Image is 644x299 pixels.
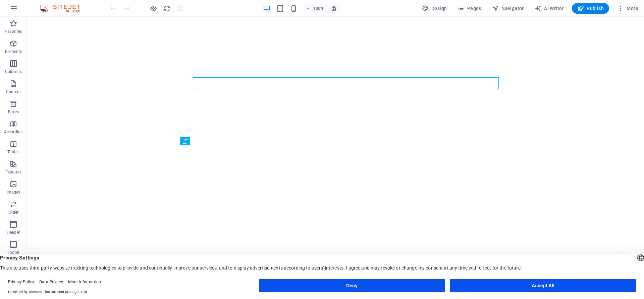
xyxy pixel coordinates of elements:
[5,29,22,34] p: Favorites
[532,3,567,14] button: AI Writer
[489,3,527,14] button: Navigator
[331,5,337,11] i: On resize automatically adjust zoom level to fit chosen device.
[149,4,157,12] button: Click here to leave preview mode and continue editing
[39,4,89,12] img: Editor Logo
[163,4,171,12] button: reload
[455,3,484,14] button: Pages
[614,3,641,14] button: More
[492,5,524,12] span: Navigator
[572,3,609,14] button: Publish
[577,5,604,12] span: Publish
[8,210,19,215] p: Slider
[422,5,447,12] span: Design
[6,89,21,94] p: Content
[8,109,19,115] p: Boxes
[7,230,20,235] p: Header
[7,190,20,195] p: Images
[7,149,19,155] p: Tables
[5,69,22,74] p: Columns
[313,4,324,12] h6: 100%
[303,4,327,12] button: 100%
[7,250,19,255] p: Footer
[4,129,23,135] p: Accordion
[617,5,638,12] span: More
[5,49,22,54] p: Elements
[458,5,481,12] span: Pages
[419,3,450,14] div: Design (Ctrl+Alt+Y)
[535,5,564,12] span: AI Writer
[5,169,21,175] p: Features
[163,5,171,12] i: Reload page
[419,3,450,14] button: Design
